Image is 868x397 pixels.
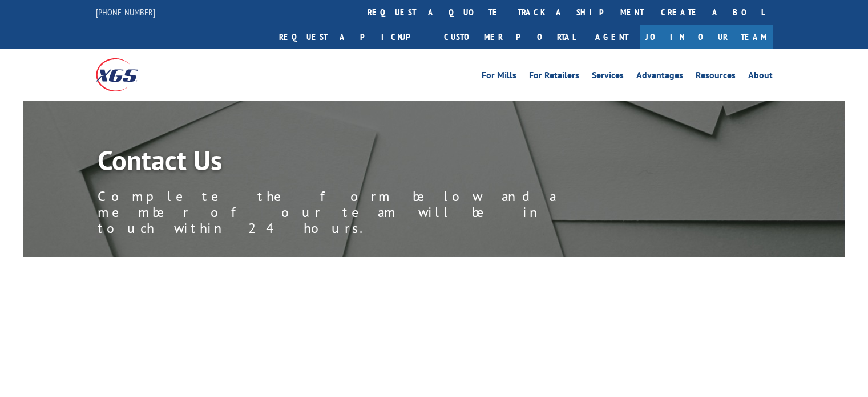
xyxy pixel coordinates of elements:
a: For Retailers [529,71,579,83]
a: Services [592,71,624,83]
a: About [748,71,773,83]
a: Request a pickup [271,25,435,49]
a: Join Our Team [640,25,773,49]
a: For Mills [482,71,516,83]
a: Agent [584,25,640,49]
a: Advantages [636,71,683,83]
p: Complete the form below and a member of our team will be in touch within 24 hours. [98,189,611,236]
h1: Contact Us [98,146,611,179]
a: Resources [696,71,736,83]
a: Customer Portal [435,25,584,49]
a: [PHONE_NUMBER] [96,6,155,18]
